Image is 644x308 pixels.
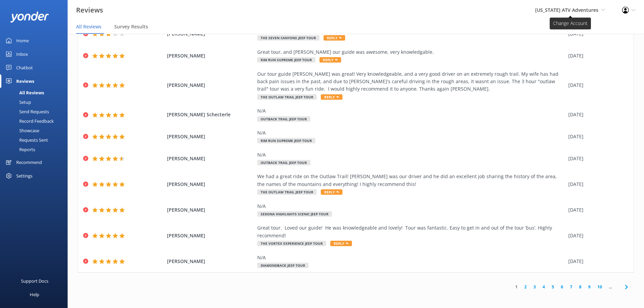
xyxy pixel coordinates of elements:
[16,169,32,183] div: Settings
[167,206,254,214] span: [PERSON_NAME]
[257,241,326,246] span: The Vortex Experience Jeep Tour
[568,111,625,118] div: [DATE]
[585,284,594,290] a: 9
[548,284,557,290] a: 5
[4,135,48,145] div: Requests Sent
[167,181,254,188] span: [PERSON_NAME]
[257,138,315,143] span: Rim Run Supreme Jeep Tour
[4,97,68,107] a: Setup
[257,160,310,165] span: Outback Trail Jeep Tour
[30,288,39,301] div: Help
[535,7,598,13] span: [US_STATE] ATV Adventures
[530,284,539,290] a: 3
[167,111,254,118] span: [PERSON_NAME] Schecterle
[167,258,254,265] span: [PERSON_NAME]
[324,35,345,41] span: Reply
[319,57,341,63] span: Reply
[21,274,48,288] div: Support Docs
[167,81,254,89] span: [PERSON_NAME]
[4,97,31,107] div: Setup
[512,284,521,290] a: 1
[576,284,585,290] a: 8
[4,145,35,154] div: Reports
[257,173,565,188] div: We had a great ride on the Outlaw Trail! [PERSON_NAME] was our driver and he did an excellent job...
[568,232,625,239] div: [DATE]
[568,81,625,89] div: [DATE]
[568,52,625,60] div: [DATE]
[257,203,565,210] div: N/A
[4,107,49,116] div: Send Requests
[167,52,254,60] span: [PERSON_NAME]
[167,133,254,140] span: [PERSON_NAME]
[167,155,254,162] span: [PERSON_NAME]
[257,57,315,63] span: Rim Run Supreme Jeep Tour
[76,23,101,30] span: All Reviews
[114,23,148,30] span: Survey Results
[4,126,39,135] div: Showcase
[4,107,68,116] a: Send Requests
[257,94,317,100] span: The Outlaw Trail Jeep Tour
[10,11,49,23] img: yonder-white-logo.png
[16,74,34,88] div: Reviews
[539,284,548,290] a: 4
[321,94,342,100] span: Reply
[557,284,567,290] a: 6
[568,133,625,140] div: [DATE]
[257,70,565,93] div: Our tour guide [PERSON_NAME] was great! Very knowledgeable, and a very good driver on an extremel...
[167,232,254,239] span: [PERSON_NAME]
[594,284,605,290] a: 10
[568,181,625,188] div: [DATE]
[568,258,625,265] div: [DATE]
[257,211,332,217] span: Sedona Highlights Scenic Jeep Tour
[16,34,29,47] div: Home
[4,116,68,126] a: Record Feedback
[257,151,565,159] div: N/A
[76,5,103,16] h3: Reviews
[16,156,42,169] div: Recommend
[605,284,615,290] span: ...
[16,61,33,74] div: Chatbot
[257,116,310,122] span: Outback Trail Jeep Tour
[257,263,309,268] span: Diamondback Jeep Tour
[521,284,530,290] a: 2
[257,189,317,195] span: The Outlaw Trail Jeep Tour
[4,88,44,97] div: All Reviews
[568,206,625,214] div: [DATE]
[330,241,352,246] span: Reply
[257,107,565,115] div: N/A
[4,135,68,145] a: Requests Sent
[257,35,319,41] span: The Seven Canyons Jeep Tour
[568,155,625,162] div: [DATE]
[4,126,68,135] a: Showcase
[257,48,565,56] div: Great tour, and [PERSON_NAME] our guide was awesome, very knowledgable.
[257,224,565,239] div: Great tour. Loved our guide! He was knowledgeable and lovely! Tour was fantastic. Easy to get in ...
[4,145,68,154] a: Reports
[321,189,342,195] span: Reply
[257,254,565,261] div: N/A
[567,284,576,290] a: 7
[257,129,565,137] div: N/A
[16,47,28,61] div: Inbox
[4,88,68,97] a: All Reviews
[4,116,54,126] div: Record Feedback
